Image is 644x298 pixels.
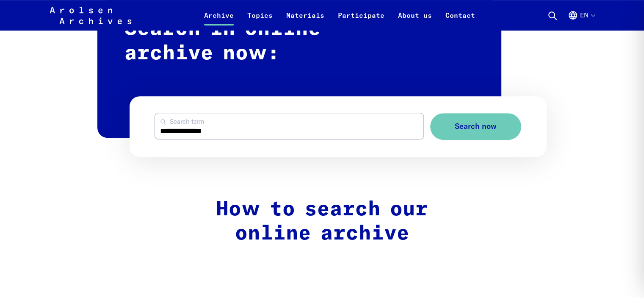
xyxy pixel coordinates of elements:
[391,10,439,31] a: About us
[143,198,501,246] h2: How to search our online archive
[455,122,497,131] span: Search now
[279,10,331,31] a: Materials
[430,113,521,140] button: Search now
[197,10,240,31] a: Archive
[240,10,279,31] a: Topics
[197,5,482,25] nav: Primary
[331,10,391,31] a: Participate
[439,10,482,31] a: Contact
[568,10,594,31] button: English, language selection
